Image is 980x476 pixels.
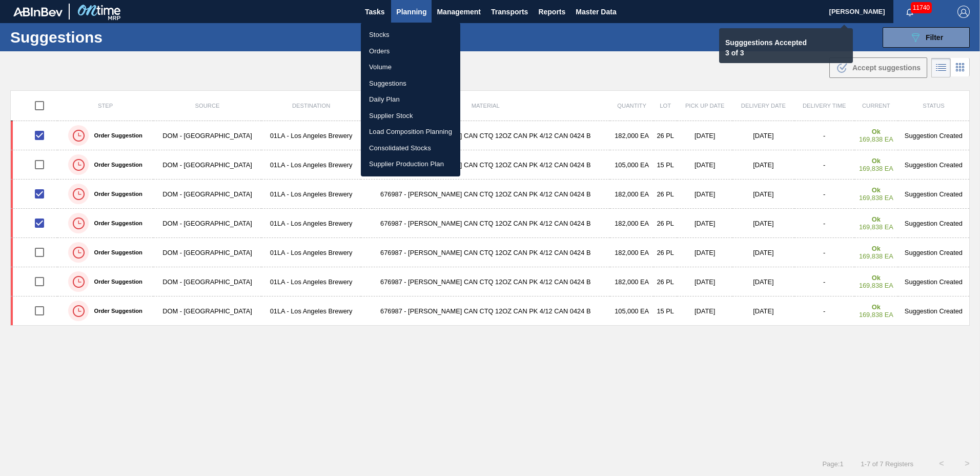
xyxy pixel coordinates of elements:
a: Load Composition Planning [361,124,460,140]
a: Supplier Production Plan [361,156,460,172]
a: Orders [361,43,460,60]
a: Volume [361,59,460,75]
a: Supplier Stock [361,108,460,124]
a: Suggestions [361,75,460,92]
a: Consolidated Stocks [361,140,460,156]
a: Daily Plan [361,91,460,108]
a: Stocks [361,27,460,43]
